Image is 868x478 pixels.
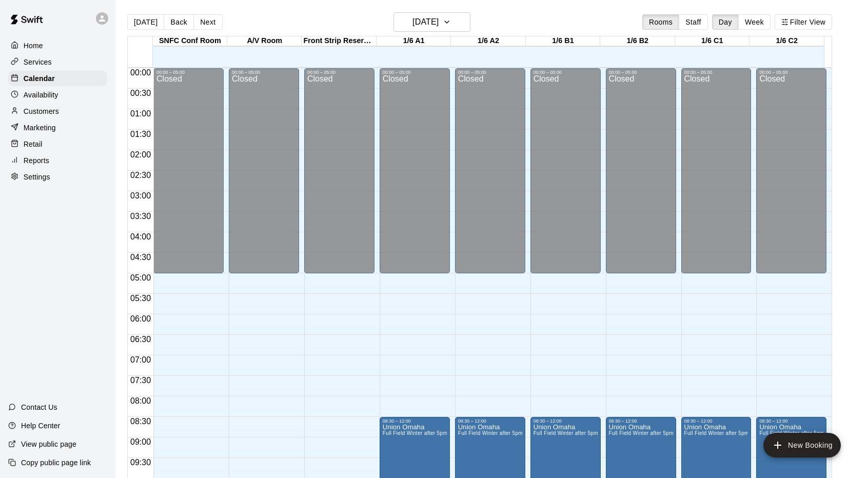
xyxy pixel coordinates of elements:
[455,68,525,273] div: 00:00 – 05:00: Closed
[609,419,673,424] div: 08:30 – 12:00
[8,104,107,119] a: Customers
[759,75,823,277] div: Closed
[8,38,107,53] a: Home
[383,75,447,277] div: Closed
[21,402,57,412] p: Contact Us
[24,106,59,116] p: Customers
[684,70,748,75] div: 00:00 – 05:00
[24,155,49,166] p: Reports
[534,430,712,436] span: Full Field Winter after 5pm or weekends SNFC or [GEOGRAPHIC_DATA]
[451,36,525,46] div: 1/6 A2
[380,68,450,273] div: 00:00 – 05:00: Closed
[383,430,561,436] span: Full Field Winter after 5pm or weekends SNFC or [GEOGRAPHIC_DATA]
[8,71,107,86] a: Calendar
[128,376,153,385] span: 07:30
[128,458,153,467] span: 09:30
[8,54,107,70] a: Services
[24,139,43,149] p: Retail
[128,68,153,77] span: 00:00
[383,70,447,75] div: 00:00 – 05:00
[8,136,107,152] a: Retail
[526,36,600,46] div: 1/6 B1
[229,68,299,273] div: 00:00 – 05:00: Closed
[128,130,153,138] span: 01:30
[609,75,673,277] div: Closed
[749,36,824,46] div: 1/6 C2
[609,70,673,75] div: 00:00 – 05:00
[153,36,227,46] div: SNFC Conf Room
[307,70,371,75] div: 00:00 – 05:00
[128,396,153,405] span: 08:00
[756,68,826,273] div: 00:00 – 05:00: Closed
[304,68,374,273] div: 00:00 – 05:00: Closed
[128,232,153,241] span: 04:00
[21,439,76,449] p: View public page
[153,68,224,273] div: 00:00 – 05:00: Closed
[609,430,787,436] span: Full Field Winter after 5pm or weekends SNFC or [GEOGRAPHIC_DATA]
[227,36,302,46] div: A/V Room
[24,90,58,100] p: Availability
[458,70,522,75] div: 00:00 – 05:00
[675,36,749,46] div: 1/6 C1
[24,172,50,182] p: Settings
[128,109,153,118] span: 01:00
[600,36,675,46] div: 1/6 B2
[24,57,52,67] p: Services
[684,430,862,436] span: Full Field Winter after 5pm or weekends SNFC or [GEOGRAPHIC_DATA]
[530,68,601,273] div: 00:00 – 05:00: Closed
[232,70,296,75] div: 00:00 – 05:00
[21,421,60,431] p: Help Center
[24,123,56,133] p: Marketing
[128,437,153,446] span: 09:00
[164,14,194,30] button: Back
[128,355,153,364] span: 07:00
[8,153,107,168] a: Reports
[383,419,447,424] div: 08:30 – 12:00
[642,14,679,30] button: Rooms
[393,12,470,32] button: [DATE]
[681,68,752,273] div: 00:00 – 05:00: Closed
[679,14,708,30] button: Staff
[128,417,153,426] span: 08:30
[759,70,823,75] div: 00:00 – 05:00
[684,75,748,277] div: Closed
[712,14,739,30] button: Day
[232,75,296,277] div: Closed
[21,457,91,468] p: Copy public page link
[763,433,841,457] button: add
[128,150,153,159] span: 02:00
[412,15,439,29] h6: [DATE]
[128,191,153,200] span: 03:00
[458,75,522,277] div: Closed
[8,87,107,103] a: Availability
[128,212,153,221] span: 03:30
[775,14,832,30] button: Filter View
[156,70,221,75] div: 00:00 – 05:00
[458,419,522,424] div: 08:30 – 12:00
[759,419,823,424] div: 08:30 – 12:00
[8,120,107,135] a: Marketing
[302,36,376,46] div: Front Strip Reservation
[156,75,221,277] div: Closed
[128,273,153,282] span: 05:00
[458,430,636,436] span: Full Field Winter after 5pm or weekends SNFC or [GEOGRAPHIC_DATA]
[128,171,153,180] span: 02:30
[8,169,107,185] a: Settings
[128,314,153,323] span: 06:00
[307,75,371,277] div: Closed
[128,294,153,303] span: 05:30
[606,68,676,273] div: 00:00 – 05:00: Closed
[534,70,598,75] div: 00:00 – 05:00
[24,73,55,84] p: Calendar
[128,89,153,97] span: 00:30
[193,14,222,30] button: Next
